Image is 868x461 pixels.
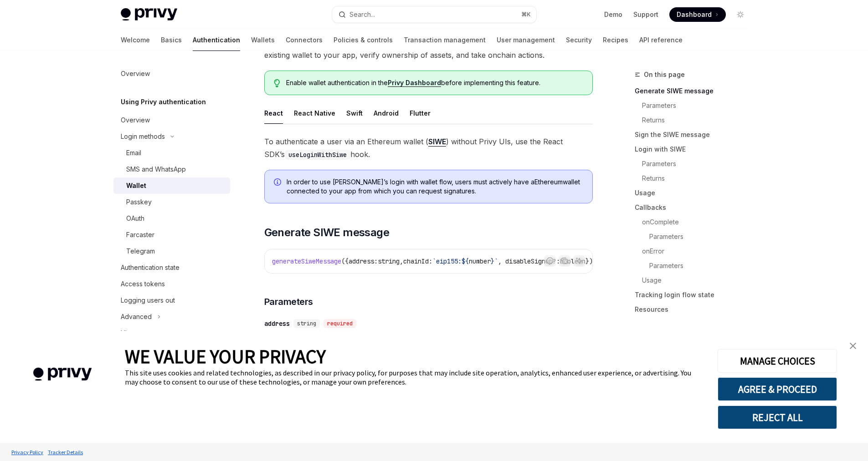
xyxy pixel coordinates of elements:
[635,127,755,142] a: Sign the SIWE message
[635,84,755,98] a: Generate SIWE message
[566,29,592,51] a: Security
[46,444,85,460] a: Tracker Details
[286,78,583,87] span: Enable wallet authentication in the before implementing this feature.
[113,112,230,128] a: Overview
[294,102,335,124] div: React Native
[378,257,400,265] span: string
[274,79,280,87] svg: Tip
[850,343,856,349] img: close banner
[113,194,230,210] a: Passkey
[346,102,363,124] div: Swift
[113,145,230,161] a: Email
[14,355,111,394] img: company logo
[287,177,583,196] span: In order to use [PERSON_NAME]’s login with wallet flow, users must actively have a Ethereum walle...
[635,186,755,200] a: Usage
[639,29,683,51] a: API reference
[113,325,230,341] a: UI components
[113,66,230,82] a: Overview
[733,7,748,22] button: Toggle dark mode
[521,11,531,18] span: ⌘ K
[635,244,755,258] a: onError
[635,142,755,157] a: Login with SIWE
[121,295,175,306] div: Logging users out
[121,115,150,126] div: Overview
[644,69,685,80] span: On this page
[462,257,469,265] span: ${
[388,79,441,87] a: Privy Dashboard
[635,157,755,171] a: Parameters
[559,255,570,267] button: Copy the contents from the code block
[573,255,585,267] button: Ask AI
[374,102,399,124] div: Android
[251,29,275,51] a: Wallets
[635,273,755,288] a: Usage
[126,180,146,191] div: Wallet
[635,98,755,113] a: Parameters
[677,10,712,19] span: Dashboard
[635,171,755,186] a: Returns
[635,302,755,317] a: Resources
[635,200,755,215] a: Callbacks
[718,349,837,373] button: MANAGE CHOICES
[113,243,230,259] a: Telegram
[404,29,486,51] a: Transaction management
[400,257,403,265] span: ,
[113,161,230,177] a: SMS and WhatsApp
[113,292,230,309] a: Logging users out
[126,229,154,240] div: Farcaster
[341,257,349,265] span: ({
[286,29,323,51] a: Connectors
[349,9,375,20] div: Search...
[544,255,556,267] button: Report incorrect code
[264,319,290,328] div: address
[126,197,152,208] div: Passkey
[285,150,350,160] code: useLoginWithSiwe
[635,258,755,273] a: Parameters
[349,257,378,265] span: address:
[9,444,46,460] a: Privacy Policy
[403,257,432,265] span: chainId:
[274,178,283,187] svg: Info
[718,377,837,401] button: AGREE & PROCEED
[113,309,230,325] button: Toggle Advanced section
[113,259,230,276] a: Authentication state
[669,7,726,22] a: Dashboard
[635,113,755,127] a: Returns
[121,68,150,79] div: Overview
[603,29,628,51] a: Recipes
[635,215,755,229] a: onComplete
[498,257,556,265] span: , disableSignup?
[604,10,622,19] a: Demo
[494,257,498,265] span: `
[586,257,593,265] span: })
[121,328,166,339] div: UI components
[121,96,206,107] h5: Using Privy authentication
[272,257,341,265] span: generateSiweMessage
[635,229,755,244] a: Parameters
[121,279,165,289] div: Access tokens
[432,257,462,265] span: `eip155:
[410,102,431,124] div: Flutter
[844,337,862,355] a: close banner
[718,405,837,429] button: REJECT ALL
[126,246,155,257] div: Telegram
[113,227,230,243] a: Farcaster
[297,320,316,327] span: string
[491,257,494,265] span: }
[324,319,356,328] div: required
[635,288,755,302] a: Tracking login flow state
[113,128,230,145] button: Toggle Login methods section
[264,135,593,161] span: To authenticate a user via an Ethereum wallet ( ) without Privy UIs, use the React SDK’s hook.
[125,368,704,386] div: This site uses cookies and related technologies, as described in our privacy policy, for purposes...
[469,257,491,265] span: number
[428,137,446,147] a: SIWE
[332,6,536,23] button: Open search
[126,213,144,224] div: OAuth
[121,29,150,51] a: Welcome
[633,10,658,19] a: Support
[121,311,152,322] div: Advanced
[193,29,240,51] a: Authentication
[113,177,230,194] a: Wallet
[121,262,180,273] div: Authentication state
[121,131,165,142] div: Login methods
